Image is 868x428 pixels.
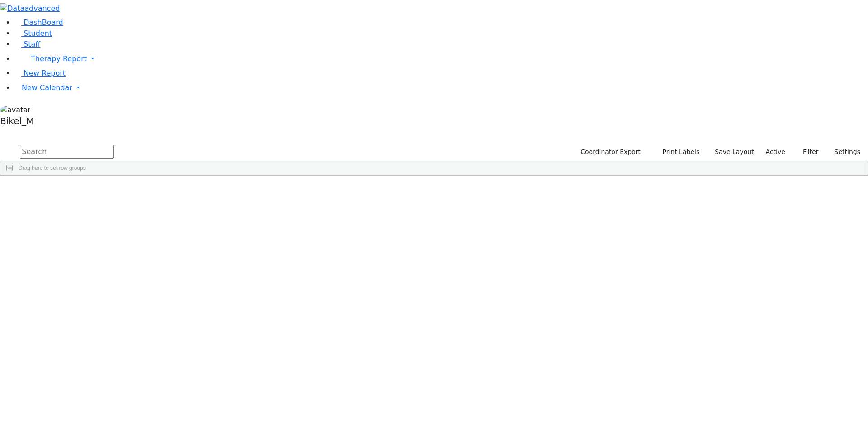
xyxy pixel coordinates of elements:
button: Save Layout [711,145,758,159]
span: Staff [24,40,40,48]
label: Active [762,145,789,159]
span: DashBoard [24,18,63,27]
span: New Calendar [22,83,72,92]
button: Print Labels [652,145,703,159]
input: Search [20,145,114,159]
a: DashBoard [14,18,63,27]
button: Filter [791,145,823,159]
a: Student [14,29,52,38]
a: New Calendar [14,79,868,97]
span: Drag here to set row groups [19,165,86,171]
button: Coordinator Export [575,145,645,159]
button: Settings [823,145,864,159]
a: Therapy Report [14,50,868,68]
a: Staff [14,40,40,48]
a: New Report [14,69,66,77]
span: Therapy Report [31,54,87,63]
span: New Report [24,69,66,77]
span: Student [24,29,52,38]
